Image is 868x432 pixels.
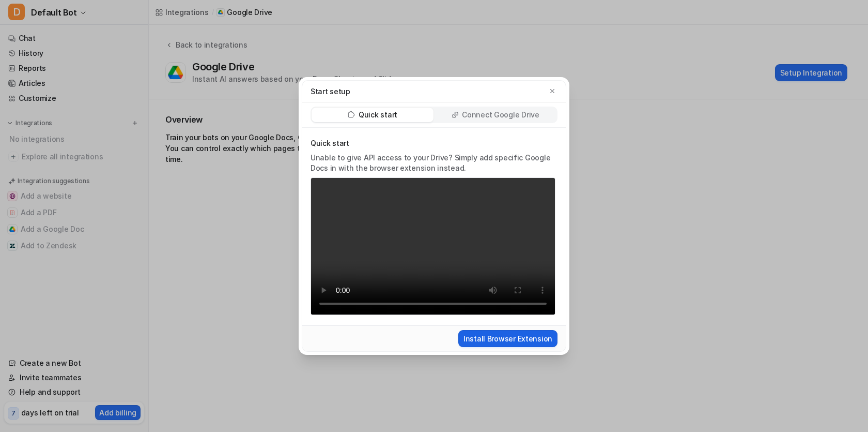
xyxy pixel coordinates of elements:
p: Quick start [359,110,397,120]
video: Your browser does not support the video tag. [311,177,555,316]
button: Install Browser Extension [458,330,557,347]
p: Connect Google Drive [462,110,539,120]
p: Quick start [311,138,555,148]
p: Unable to give API access to your Drive? Simply add specific Google Docs in with the browser exte... [311,153,555,173]
p: Start setup [311,86,350,97]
